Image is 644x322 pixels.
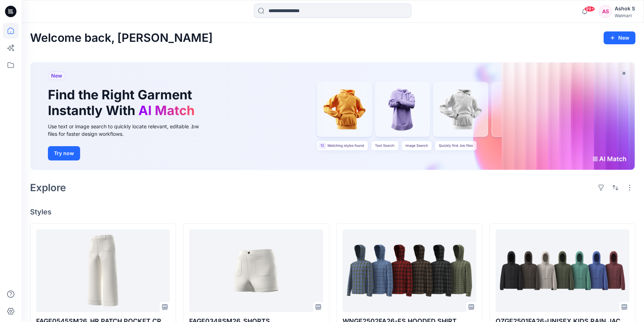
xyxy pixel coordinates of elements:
[343,229,476,312] a: WNGE2502FA26-FS HOODED SHIRT
[48,146,80,160] button: Try now
[599,5,612,18] div: AS
[138,103,195,118] span: AI Match
[48,123,209,138] div: Use text or image search to quickly locate relevant, editable .bw files for faster design workflows.
[615,13,635,18] div: Walmart
[604,31,635,44] button: New
[30,208,635,216] h4: Styles
[48,87,198,118] h1: Find the Right Garment Instantly With
[496,229,629,312] a: OZGE2501FA26-UNISEX KIDS RAIN JACKET
[189,229,323,312] a: FAGE0348SM26_SHORTS
[36,229,170,312] a: FAGE0545SM26_HR PATCH POCKET CROPPED WIDE LEG
[615,4,635,13] div: Ashok S
[30,31,213,45] h2: Welcome back, [PERSON_NAME]
[30,182,66,193] h2: Explore
[51,71,62,80] span: New
[584,6,595,12] span: 99+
